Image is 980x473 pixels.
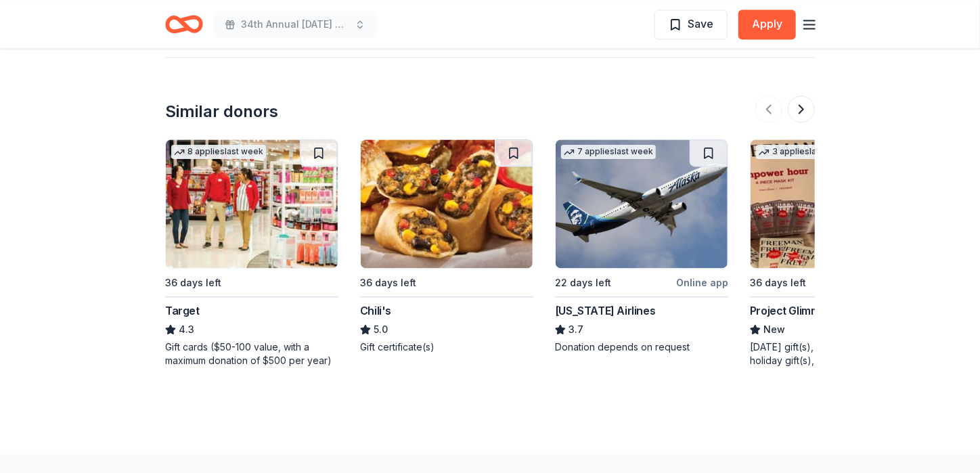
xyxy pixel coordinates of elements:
[751,139,922,268] img: Image for Project Glimmer
[360,302,391,319] div: Chili's
[556,139,728,268] img: Image for Alaska Airlines
[555,139,728,354] a: Image for Alaska Airlines7 applieslast week22 days leftOnline app[US_STATE] Airlines3.7Donation d...
[171,145,266,159] div: 8 applies last week
[676,274,728,291] div: Online app
[166,139,338,268] img: Image for Target
[738,9,796,39] button: Apply
[654,9,728,39] button: Save
[360,139,533,354] a: Image for Chili's36 days leftChili's5.0Gift certificate(s)
[555,302,655,319] div: [US_STATE] Airlines
[555,275,611,291] div: 22 days left
[750,139,923,367] a: Image for Project Glimmer3 applieslast week36 days leftOnline appProject GlimmerNew[DATE] gift(s)...
[569,321,583,338] span: 3.7
[763,321,785,338] span: New
[555,340,728,354] div: Donation depends on request
[361,139,533,268] img: Image for Chili's
[165,8,203,40] a: Home
[165,101,278,122] div: Similar donors
[750,340,923,367] div: [DATE] gift(s), graduation gift(s), holiday gift(s), personal care items, one-on-one career coach...
[179,321,194,338] span: 4.3
[756,145,851,159] div: 3 applies last week
[360,275,416,291] div: 36 days left
[750,275,806,291] div: 36 days left
[165,302,200,319] div: Target
[165,139,338,367] a: Image for Target8 applieslast week36 days leftTarget4.3Gift cards ($50-100 value, with a maximum ...
[561,145,656,159] div: 7 applies last week
[214,11,376,38] button: 34th Annual [DATE] Benefit
[165,340,338,367] div: Gift cards ($50-100 value, with a maximum donation of $500 per year)
[750,302,831,319] div: Project Glimmer
[360,340,533,354] div: Gift certificate(s)
[165,275,221,291] div: 36 days left
[374,321,388,338] span: 5.0
[241,16,349,32] span: 34th Annual [DATE] Benefit
[688,15,713,32] span: Save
